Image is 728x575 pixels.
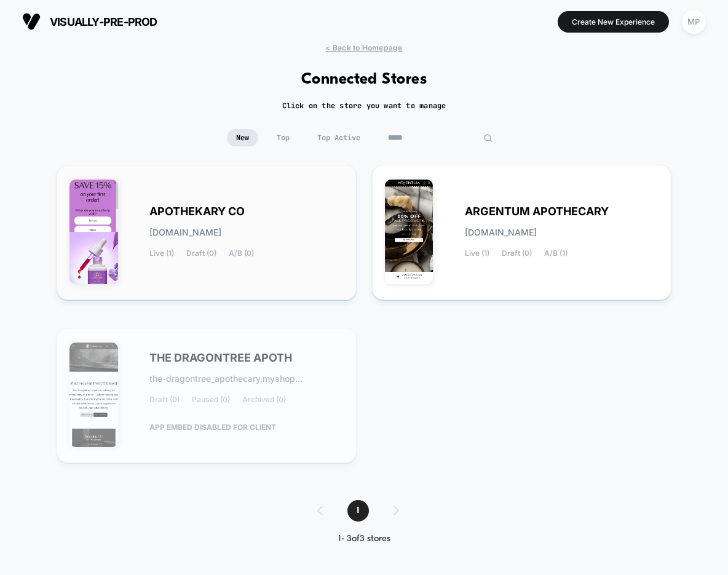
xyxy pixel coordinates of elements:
img: ARGENTUM_APOTHECARY [385,180,433,284]
span: ARGENTUM APOTHECARY [465,207,609,216]
span: Top Active [308,129,370,146]
button: visually-pre-prod [18,12,161,31]
img: APOTHEKARY_CO [69,180,118,284]
span: Live (1) [149,249,174,258]
span: THE DRAGONTREE APOTH [149,354,292,362]
span: [DOMAIN_NAME] [149,228,221,237]
div: 1 - 3 of 3 stores [305,534,424,544]
button: MP [678,9,710,34]
span: [DOMAIN_NAME] [465,228,537,237]
button: Create New Experience [558,11,669,33]
span: APP EMBED DISABLED FOR CLIENT [149,416,276,438]
h1: Connected Stores [301,71,427,89]
span: Archived (0) [242,395,286,404]
img: edit [483,133,493,143]
img: Visually logo [22,12,41,31]
h2: Click on the store you want to manage [282,101,446,111]
span: 1 [347,500,369,521]
span: Draft (0) [186,249,216,258]
span: visually-pre-prod [50,15,157,28]
span: A/B (0) [229,249,254,258]
span: APOTHEKARY CO [149,207,245,216]
span: New [227,129,258,146]
span: Live (1) [465,249,489,258]
span: A/B (1) [544,249,568,258]
span: the-dragontree_apothecary.myshop... [149,375,303,383]
span: < Back to Homepage [325,43,402,52]
span: Top [267,129,299,146]
span: Draft (0) [149,395,180,404]
div: MP [682,10,706,34]
span: Draft (0) [502,249,532,258]
span: Paused (0) [192,395,230,404]
img: THE_DRAGONTREE_APOTHECARY [69,343,118,447]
